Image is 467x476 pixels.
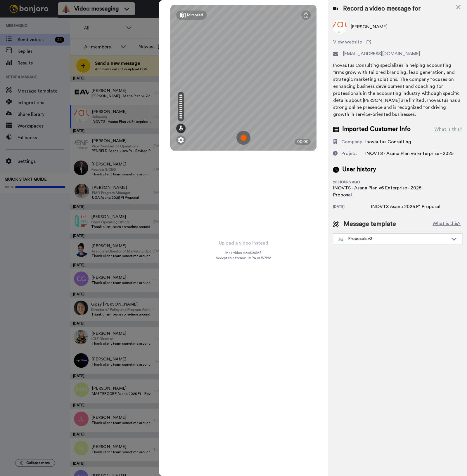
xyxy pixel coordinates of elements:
[333,184,426,198] div: INOVTS - Asana Plan v6 Enterprise - 2025 Proposal
[333,39,462,46] a: View website
[295,139,311,145] div: 00:00
[365,140,411,144] span: Inovautus Consulting
[333,39,362,46] span: View website
[434,126,462,133] div: What is this?
[333,204,371,210] div: [DATE]
[365,151,454,156] span: INOVTS - Asana Plan v6 Enterprise - 2025
[333,180,371,184] div: 20 hours ago
[217,239,270,247] button: Upload a video instead
[343,220,396,229] span: Message template
[178,137,184,143] img: ic_gear.svg
[236,131,250,145] img: ic_record_start.svg
[431,220,462,229] button: What is this?
[341,150,357,157] div: Project
[342,165,376,174] span: User history
[341,138,362,145] div: Company
[343,50,420,57] span: [EMAIL_ADDRESS][DOMAIN_NAME]
[342,125,410,134] span: Imported Customer Info
[216,256,271,260] span: Acceptable format: MP4 or WebM
[338,236,448,242] div: Proposals v2
[338,237,343,241] img: nextgen-template.svg
[225,250,262,255] span: Max video size: 500 MB
[371,203,440,210] div: INOVTS Asana 2025 P1 Proposal
[333,62,462,118] div: Inovautus Consulting specializes in helping accounting firms grow with tailored branding, lead ge...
